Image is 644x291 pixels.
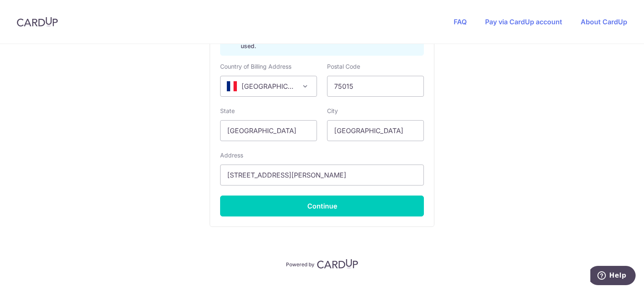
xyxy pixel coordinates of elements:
label: City [327,107,338,115]
label: State [220,107,235,115]
img: CardUp [17,17,58,27]
a: About CardUp [581,18,627,26]
input: Example 123456 [327,76,424,97]
label: Address [220,151,243,160]
p: Powered by [286,260,314,268]
label: Postal Code [327,62,360,71]
a: Pay via CardUp account [485,18,562,26]
iframe: Opens a widget where you can find more information [590,266,636,287]
span: France [220,76,317,97]
label: Country of Billing Address [220,62,291,71]
button: Continue [220,196,424,216]
a: FAQ [454,18,467,26]
img: CardUp [317,259,358,269]
span: France [221,76,317,96]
